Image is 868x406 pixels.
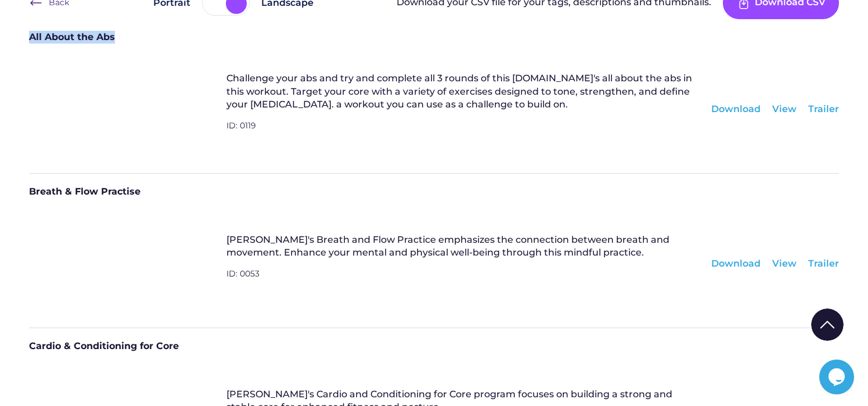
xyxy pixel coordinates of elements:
div: Download [711,103,761,116]
div: [PERSON_NAME]'s Breath and Flow Practice emphasizes the connection between breath and movement. E... [226,233,700,260]
iframe: chat widget [819,360,856,394]
img: Group%201000002322%20%281%29.svg [811,308,844,341]
div: View [772,257,797,270]
div: Cardio & Conditioning for Core [29,340,839,360]
div: Trailer [808,103,839,116]
div: Trailer [808,257,839,270]
div: Breath & Flow Practise [29,185,839,206]
div: ID: 0119 [226,120,700,146]
div: Challenge your abs and try and complete all 3 rounds of this [DOMAIN_NAME]'s all about the abs in... [226,72,700,111]
div: Download [711,257,761,270]
div: All About the Abs [29,31,839,51]
div: ID: 0053 [226,268,700,294]
div: View [772,103,797,116]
